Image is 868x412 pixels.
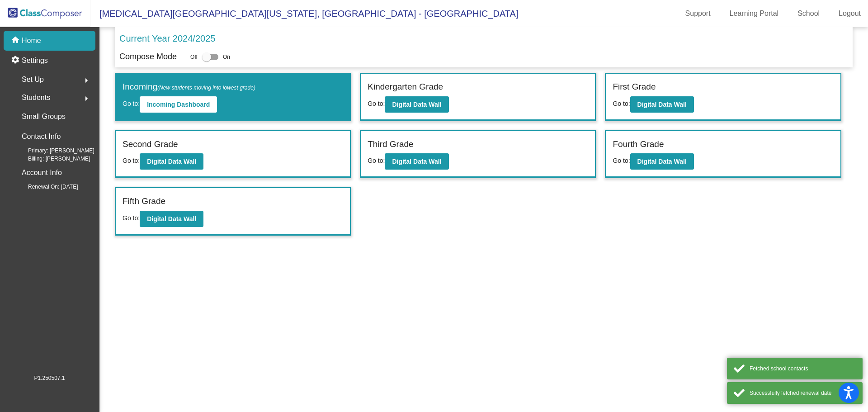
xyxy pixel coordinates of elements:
[22,130,61,143] p: Contact Info
[750,365,856,373] div: Fetched school contacts
[630,153,694,170] button: Digital Data Wall
[119,32,215,45] p: Current Year 2024/2025
[368,81,443,94] label: Kindergarten Grade
[790,6,827,21] a: School
[140,96,217,113] button: Incoming Dashboard
[123,157,140,164] span: Go to:
[119,51,177,63] p: Compose Mode
[750,389,856,397] div: Successfully fetched renewal date
[123,100,140,107] span: Go to:
[190,53,198,61] span: Off
[11,55,22,66] mat-icon: settings
[637,158,687,165] b: Digital Data Wall
[630,96,694,113] button: Digital Data Wall
[157,85,255,91] span: (New students moving into lowest grade)
[613,100,630,107] span: Go to:
[14,147,94,155] span: Primary: [PERSON_NAME]
[14,155,90,163] span: Billing: [PERSON_NAME]
[385,96,448,113] button: Digital Data Wall
[123,195,165,208] label: Fifth Grade
[613,157,630,164] span: Go to:
[123,138,178,151] label: Second Grade
[392,101,441,108] b: Digital Data Wall
[81,93,92,104] mat-icon: arrow_right
[22,55,48,66] p: Settings
[147,101,210,108] b: Incoming Dashboard
[722,6,786,21] a: Learning Portal
[147,215,196,223] b: Digital Data Wall
[385,153,448,170] button: Digital Data Wall
[392,158,441,165] b: Digital Data Wall
[90,6,518,21] span: [MEDICAL_DATA][GEOGRAPHIC_DATA][US_STATE], [GEOGRAPHIC_DATA] - [GEOGRAPHIC_DATA]
[123,214,140,222] span: Go to:
[637,101,687,108] b: Digital Data Wall
[831,6,868,21] a: Logout
[22,73,44,86] span: Set Up
[81,75,92,86] mat-icon: arrow_right
[22,35,41,46] p: Home
[678,6,718,21] a: Support
[613,81,656,94] label: First Grade
[22,91,50,104] span: Students
[368,100,385,107] span: Go to:
[22,110,66,123] p: Small Groups
[368,138,413,151] label: Third Grade
[613,138,664,151] label: Fourth Grade
[140,211,203,227] button: Digital Data Wall
[147,158,196,165] b: Digital Data Wall
[14,183,78,191] span: Renewal On: [DATE]
[368,157,385,164] span: Go to:
[11,35,22,46] mat-icon: home
[140,153,203,170] button: Digital Data Wall
[123,81,255,94] label: Incoming
[223,53,230,61] span: On
[22,166,62,179] p: Account Info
